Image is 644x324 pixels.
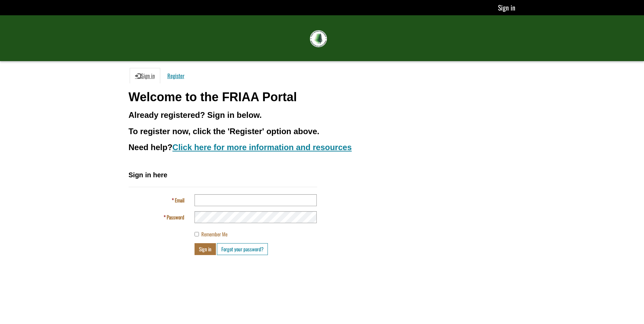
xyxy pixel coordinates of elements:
input: Remember Me [195,232,199,236]
span: Password [167,213,184,221]
h1: Welcome to the FRIAA Portal [129,90,516,104]
span: Sign in here [129,171,167,179]
a: Sign in [130,68,160,84]
a: Click here for more information and resources [172,143,352,152]
a: Forgot your password? [217,243,268,255]
a: Sign in [498,2,515,13]
img: FRIAA Submissions Portal [310,30,327,47]
h3: Need help? [129,143,516,152]
span: Email [175,196,184,204]
a: Register [162,68,190,84]
button: Sign in [195,243,216,255]
h3: Already registered? Sign in below. [129,111,516,120]
span: Remember Me [201,230,227,238]
h3: To register now, click the 'Register' option above. [129,127,516,136]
